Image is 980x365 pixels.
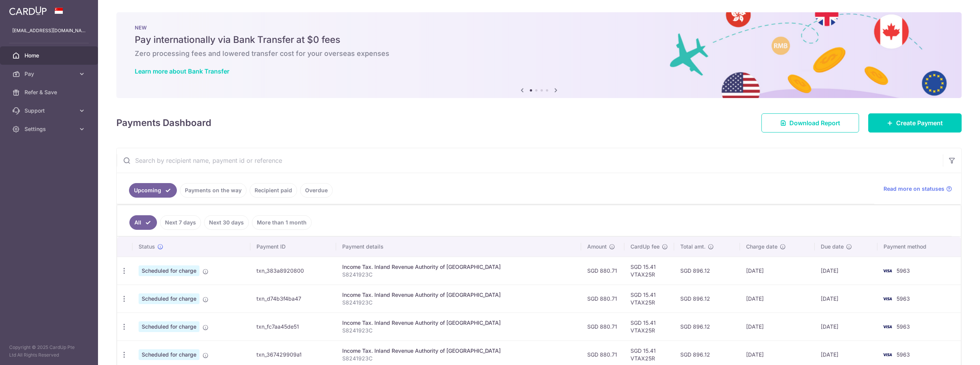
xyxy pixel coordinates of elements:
[204,215,249,230] a: Next 30 days
[250,313,336,340] td: txn_fc7aa45de51
[24,70,75,78] span: Pay
[746,243,777,250] span: Charge date
[129,215,157,230] a: All
[12,27,86,34] p: [EMAIL_ADDRESS][DOMAIN_NAME]
[789,118,840,128] span: Download Report
[336,237,581,257] th: Payment details
[896,118,943,128] span: Create Payment
[135,34,943,46] h5: Pay internationally via Bank Transfer at $0 fees
[135,67,229,75] a: Learn more about Bank Transfer
[884,185,944,193] span: Read more on statuses
[342,347,575,355] div: Income Tax. Inland Revenue Authority of [GEOGRAPHIC_DATA]
[815,285,877,313] td: [DATE]
[342,319,575,327] div: Income Tax. Inland Revenue Authority of [GEOGRAPHIC_DATA]
[139,265,199,276] span: Scheduled for charge
[931,342,972,361] iframe: Opens a widget where you can find more information
[250,237,336,257] th: Payment ID
[139,293,199,304] span: Scheduled for charge
[821,243,844,250] span: Due date
[880,266,895,275] img: Bank Card
[581,313,624,340] td: SGD 880.71
[897,351,910,358] span: 5963
[160,215,201,230] a: Next 7 days
[9,6,47,15] img: CardUp
[135,49,943,58] h6: Zero processing fees and lowered transfer cost for your overseas expenses
[135,25,943,31] p: NEW
[897,323,910,330] span: 5963
[868,113,962,133] a: Create Payment
[624,285,674,313] td: SGD 15.41 VTAX25R
[761,113,859,133] a: Download Report
[674,313,740,340] td: SGD 896.12
[342,263,575,271] div: Income Tax. Inland Revenue Authority of [GEOGRAPHIC_DATA]
[117,148,943,173] input: Search by recipient name, payment id or reference
[250,285,336,313] td: txn_d74b3f4ba47
[250,257,336,285] td: txn_383a8920800
[24,88,75,96] span: Refer & Save
[139,243,155,250] span: Status
[740,285,815,313] td: [DATE]
[740,313,815,340] td: [DATE]
[581,285,624,313] td: SGD 880.71
[180,183,247,198] a: Payments on the way
[342,299,575,306] p: S8241923C
[252,215,312,230] a: More than 1 month
[680,243,706,250] span: Total amt.
[674,285,740,313] td: SGD 896.12
[740,257,815,285] td: [DATE]
[815,257,877,285] td: [DATE]
[300,183,333,198] a: Overdue
[587,243,607,250] span: Amount
[815,313,877,340] td: [DATE]
[897,267,910,274] span: 5963
[884,185,952,193] a: Read more on statuses
[630,243,660,250] span: CardUp fee
[342,271,575,278] p: S8241923C
[24,125,75,133] span: Settings
[342,327,575,334] p: S8241923C
[581,257,624,285] td: SGD 880.71
[624,257,674,285] td: SGD 15.41 VTAX25R
[24,107,75,115] span: Support
[250,183,297,198] a: Recipient paid
[139,349,199,360] span: Scheduled for charge
[624,313,674,340] td: SGD 15.41 VTAX25R
[116,116,211,130] h4: Payments Dashboard
[880,322,895,331] img: Bank Card
[116,12,962,98] img: Bank transfer banner
[880,350,895,359] img: Bank Card
[877,237,961,257] th: Payment method
[342,291,575,299] div: Income Tax. Inland Revenue Authority of [GEOGRAPHIC_DATA]
[880,294,895,303] img: Bank Card
[342,355,575,362] p: S8241923C
[674,257,740,285] td: SGD 896.12
[24,52,75,59] span: Home
[139,321,199,332] span: Scheduled for charge
[897,295,910,302] span: 5963
[129,183,177,198] a: Upcoming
